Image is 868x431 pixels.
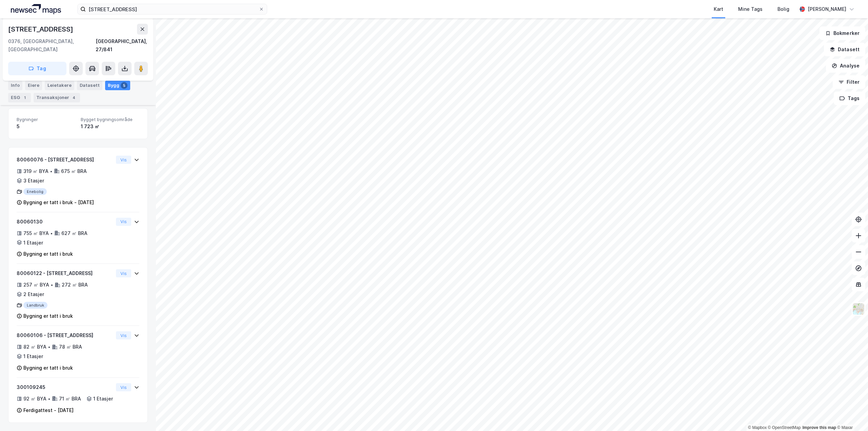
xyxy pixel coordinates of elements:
[23,281,49,289] div: 257 ㎡ BYA
[17,383,113,391] div: 300109245
[86,4,259,14] input: Søk på adresse, matrikkel, gårdeiere, leietakere eller personer
[833,75,865,89] button: Filter
[77,81,102,90] div: Datasett
[23,250,73,258] div: Bygning er tatt i bruk
[17,122,75,131] div: 5
[777,5,789,13] div: Bolig
[59,343,82,351] div: 78 ㎡ BRA
[808,5,846,13] div: [PERSON_NAME]
[11,4,61,14] img: logo.a4113a55bc3d86da70a041830d287a7e.svg
[116,269,131,277] button: Vis
[61,229,87,237] div: 627 ㎡ BRA
[834,398,868,431] iframe: Chat Widget
[826,59,865,73] button: Analyse
[23,229,49,237] div: 755 ㎡ BYA
[23,352,43,360] div: 1 Etasjer
[81,122,139,131] div: 1 723 ㎡
[17,331,113,339] div: 80060106 - [STREET_ADDRESS]
[8,37,96,54] div: 0376, [GEOGRAPHIC_DATA], [GEOGRAPHIC_DATA]
[45,81,74,90] div: Leietakere
[93,395,113,403] div: 1 Etasjer
[23,290,44,298] div: 2 Etasjer
[803,425,836,430] a: Improve this map
[23,177,44,185] div: 3 Etasjer
[23,198,94,207] div: Bygning er tatt i bruk - [DATE]
[824,43,865,56] button: Datasett
[23,343,46,351] div: 82 ㎡ BYA
[62,281,88,289] div: 272 ㎡ BRA
[17,117,75,122] span: Bygninger
[8,62,66,75] button: Tag
[23,406,74,414] div: Ferdigattest - [DATE]
[852,302,865,315] img: Z
[17,218,113,226] div: 80060130
[121,82,127,89] div: 5
[116,383,131,391] button: Vis
[81,117,139,122] span: Bygget bygningsområde
[748,425,767,430] a: Mapbox
[23,167,48,175] div: 319 ㎡ BYA
[48,344,51,350] div: •
[17,156,113,164] div: 80060076 - [STREET_ADDRESS]
[116,218,131,226] button: Vis
[714,5,723,13] div: Kart
[8,24,75,35] div: [STREET_ADDRESS]
[71,94,77,101] div: 4
[25,81,42,90] div: Eiere
[48,396,51,401] div: •
[23,312,73,320] div: Bygning er tatt i bruk
[96,37,148,54] div: [GEOGRAPHIC_DATA], 27/841
[8,93,31,102] div: ESG
[23,364,73,372] div: Bygning er tatt i bruk
[116,156,131,164] button: Vis
[50,169,53,174] div: •
[768,425,801,430] a: OpenStreetMap
[50,231,53,236] div: •
[820,26,865,40] button: Bokmerker
[23,395,46,403] div: 92 ㎡ BYA
[17,269,113,277] div: 80060122 - [STREET_ADDRESS]
[21,94,28,101] div: 1
[8,81,22,90] div: Info
[738,5,763,13] div: Mine Tags
[59,395,81,403] div: 71 ㎡ BRA
[834,92,865,105] button: Tags
[61,167,87,175] div: 675 ㎡ BRA
[105,81,130,90] div: Bygg
[23,239,43,247] div: 1 Etasjer
[51,282,53,288] div: •
[34,93,80,102] div: Transaksjoner
[116,331,131,339] button: Vis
